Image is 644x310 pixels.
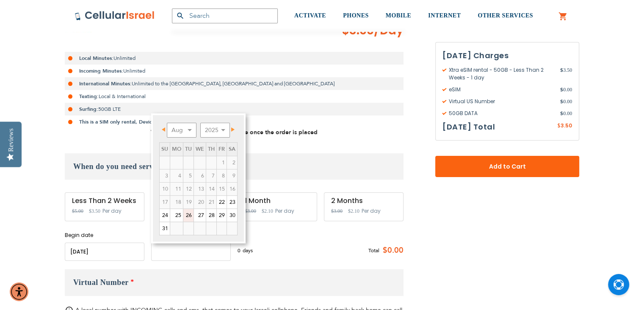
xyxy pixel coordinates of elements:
span: ACTIVATE [294,12,326,19]
span: Virtual US Number [442,98,560,105]
td: minimum 5 days rental Or minimum 4 months on Long term plans [193,195,206,209]
span: Per day [275,207,294,215]
span: MOBILE [386,12,412,19]
span: PHONES [343,12,369,19]
li: 50GB LTE [65,103,404,116]
span: 0.00 [560,110,572,117]
span: 50GB DATA [442,110,560,117]
strong: Surfing: [79,106,98,113]
a: 28 [206,209,216,222]
span: 21 [206,196,216,209]
img: Cellular Israel Logo [75,11,155,21]
td: minimum 5 days rental Or minimum 4 months on Long term plans [183,195,193,209]
select: Select month [167,123,196,138]
input: MM/DD/YYYY [65,242,144,261]
li: Unlimited [65,52,404,65]
span: $3.50 [89,208,100,214]
span: $2.10 [348,208,359,214]
span: INTERNET [428,12,461,19]
strong: Incoming Minutes: [79,68,123,74]
li: Unlimited to the [GEOGRAPHIC_DATA], [GEOGRAPHIC_DATA] and [GEOGRAPHIC_DATA] [65,77,404,90]
span: $ [557,122,561,130]
span: Virtual Number [73,278,129,287]
span: Total [368,247,379,254]
a: 30 [227,209,237,222]
li: Local & International [65,90,404,103]
select: Select year [200,123,230,138]
strong: International Minutes: [79,80,132,87]
td: minimum 5 days rental Or minimum 4 months on Long term plans [170,195,183,209]
span: 18 [170,196,183,209]
span: $ [560,98,563,105]
span: $2.10 [262,208,273,214]
span: Per day [102,207,122,215]
span: 19 [183,196,193,209]
span: $3.00 [331,208,343,214]
a: 26 [183,209,193,222]
span: 3.50 [561,122,572,129]
h3: [DATE] Charges [442,49,572,62]
span: Prev [162,127,165,132]
a: 27 [194,209,206,222]
span: Xtra eSIM rental - 50GB - Less Than 2 Weeks - 1 day [442,66,560,82]
span: $0.00 [379,244,404,257]
div: 1 Month [245,197,310,205]
span: 17 [160,196,170,209]
span: eSIM [442,86,560,93]
input: Search [172,8,278,23]
span: OTHER SERVICES [478,12,533,19]
h3: [DATE] Total [442,121,495,133]
a: Next [226,124,237,135]
span: Per day [362,207,381,215]
span: $ [560,110,563,117]
a: 23 [227,196,237,209]
button: Add to Cart [435,156,579,177]
a: 29 [217,209,227,222]
a: Prev [160,124,171,135]
span: $5.00 [72,208,83,214]
div: Reviews [7,128,15,152]
h3: When do you need service? [65,153,404,180]
a: 22 [217,196,227,209]
td: minimum 5 days rental Or minimum 4 months on Long term plans [206,195,216,209]
a: 25 [170,209,183,222]
div: Accessibility Menu [10,282,28,301]
span: $ [560,86,563,93]
strong: This is a SIM only rental, Device NOT included [79,118,191,125]
input: MM/DD/YYYY [151,242,231,261]
span: 3.50 [560,66,572,82]
span: 20 [194,196,206,209]
span: $3.00 [245,208,256,214]
span: 0.00 [560,86,572,93]
a: 31 [160,222,170,235]
strong: Local Minutes: [79,55,113,62]
span: Next [231,127,235,132]
strong: Texting: [79,93,99,100]
li: Unlimited [65,65,404,77]
span: days [243,247,253,254]
td: minimum 5 days rental Or minimum 4 months on Long term plans [159,195,170,209]
label: Begin date [65,231,144,239]
a: 24 [160,209,170,222]
span: $ [560,66,563,74]
span: Add to Cart [463,162,551,171]
div: Less Than 2 Weeks [72,197,137,205]
span: 0 [238,247,243,254]
div: 2 Months [331,197,396,205]
span: 0.00 [560,98,572,105]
